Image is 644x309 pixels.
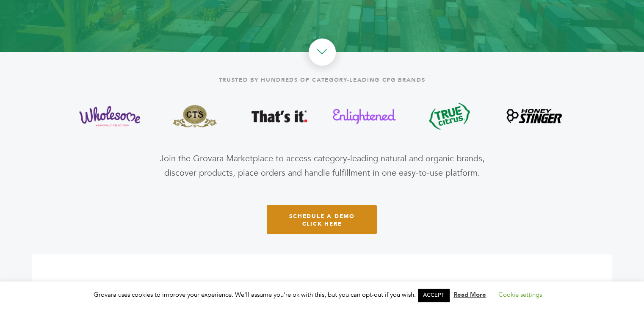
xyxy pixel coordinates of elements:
[453,290,486,299] a: Read More
[32,72,612,88] div: Trusted by hundreds of category-leading CPG brands
[94,290,550,299] span: Grovara uses cookies to improve your experience. We'll assume you're ok with this, but you can op...
[498,290,542,299] a: Cookie settings
[289,212,355,228] span: schedule a demo click here
[267,205,377,234] a: schedule a demo click here
[159,152,484,180] div: Join the Grovara Marketplace to access category-leading natural and organic brands, discover prod...
[418,289,449,302] a: ACCEPT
